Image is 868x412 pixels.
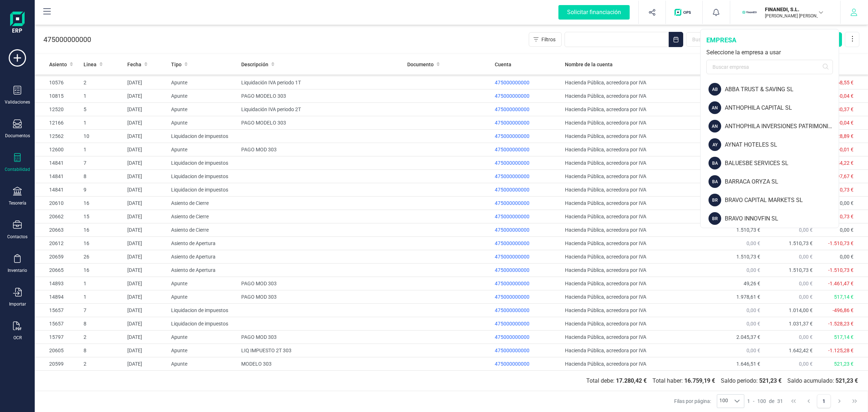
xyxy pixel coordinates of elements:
[562,277,711,290] td: Hacienda Pública, acreedora por IVA
[784,377,861,385] span: Saldo acumulado:
[81,210,124,223] td: 15
[124,170,168,183] td: [DATE]
[124,197,168,210] td: [DATE]
[168,156,238,170] td: Liquidacion de impuestos
[5,99,30,105] div: Validaciones
[168,237,238,250] td: Asiento de Apertura
[541,36,556,43] span: Filtros
[789,321,813,327] span: 1.031,37 €
[495,214,529,219] span: 475000000000
[127,61,141,68] span: Fecha
[238,357,404,371] td: MODELO 303
[746,267,760,273] span: 0,00 €
[81,223,124,237] td: 16
[529,32,562,47] button: Filtros
[81,264,124,277] td: 16
[736,254,760,260] span: 1.510,73 €
[789,348,813,353] span: 1.642,42 €
[168,130,238,143] td: Liquidacion de impuestos
[828,214,854,219] span: -1.510,73 €
[562,357,711,371] td: Hacienda Pública, acreedora por IVA
[495,200,529,206] span: 475000000000
[833,133,854,139] span: -728,89 €
[9,200,26,206] div: Tesorería
[495,120,529,126] span: 475000000000
[562,170,711,183] td: Hacienda Pública, acreedora por IVA
[769,398,774,405] span: de
[168,344,238,357] td: Apunte
[35,250,81,264] td: 20659
[124,237,168,250] td: [DATE]
[124,210,168,223] td: [DATE]
[799,254,813,260] span: 0,00 €
[124,143,168,156] td: [DATE]
[725,104,839,112] div: ANTHOPHILA CAPITAL SL
[168,331,238,344] td: Apunte
[828,281,854,286] span: -1.461,47 €
[168,197,238,210] td: Asiento de Cierre
[562,264,711,277] td: Hacienda Pública, acreedora por IVA
[495,321,529,327] span: 475000000000
[562,143,711,156] td: Hacienda Pública, acreedora por IVA
[848,394,861,408] button: Last Page
[10,12,25,35] img: Logo Finanedi
[124,277,168,290] td: [DATE]
[35,156,81,170] td: 14841
[828,321,854,327] span: -1.528,23 €
[495,334,529,340] span: 475000000000
[675,9,694,16] img: Logo de OPS
[168,264,238,277] td: Asiento de Apertura
[777,398,783,405] span: 31
[565,61,613,68] span: Nombre de la cuenta
[238,89,404,103] td: PAGO MODELO 303
[35,304,81,317] td: 15657
[709,175,721,188] div: BA
[558,5,630,20] div: Solicitar financiación
[799,334,813,340] span: 0,00 €
[238,277,404,290] td: PAGO MOD 303
[757,398,766,405] span: 100
[81,357,124,371] td: 2
[168,143,238,156] td: Apunte
[686,32,790,47] input: Buscar
[124,103,168,116] td: [DATE]
[168,317,238,331] td: Liquidacion de impuestos
[840,200,854,206] span: 0,00 €
[35,223,81,237] td: 20663
[562,223,711,237] td: Hacienda Pública, acreedora por IVA
[168,89,238,103] td: Apunte
[709,138,721,151] div: AY
[562,250,711,264] td: Hacienda Pública, acreedora por IVA
[562,237,711,250] td: Hacienda Pública, acreedora por IVA
[495,294,529,300] span: 475000000000
[9,301,26,307] div: Importar
[789,267,813,273] span: 1.510,73 €
[168,116,238,130] td: Apunte
[562,89,711,103] td: Hacienda Pública, acreedora por IVA
[124,344,168,357] td: [DATE]
[765,6,823,13] p: FINANEDI, S.L.
[495,147,529,152] span: 475000000000
[49,61,67,68] span: Asiento
[81,304,124,317] td: 7
[5,133,30,139] div: Documentos
[495,227,529,233] span: 475000000000
[124,264,168,277] td: [DATE]
[495,80,529,85] span: 475000000000
[495,307,529,313] span: 475000000000
[7,234,27,240] div: Contactos
[495,187,529,193] span: 475000000000
[35,170,81,183] td: 14841
[840,254,854,260] span: 0,00 €
[495,254,529,260] span: 475000000000
[35,237,81,250] td: 20612
[562,103,711,116] td: Hacienda Pública, acreedora por IVA
[562,290,711,304] td: Hacienda Pública, acreedora por IVA
[718,377,784,385] span: Saldo periodo:
[789,240,813,246] span: 1.510,73 €
[706,48,833,57] div: Seleccione la empresa a usar
[124,250,168,264] td: [DATE]
[616,377,647,384] b: 17.280,42 €
[124,357,168,371] td: [DATE]
[124,116,168,130] td: [DATE]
